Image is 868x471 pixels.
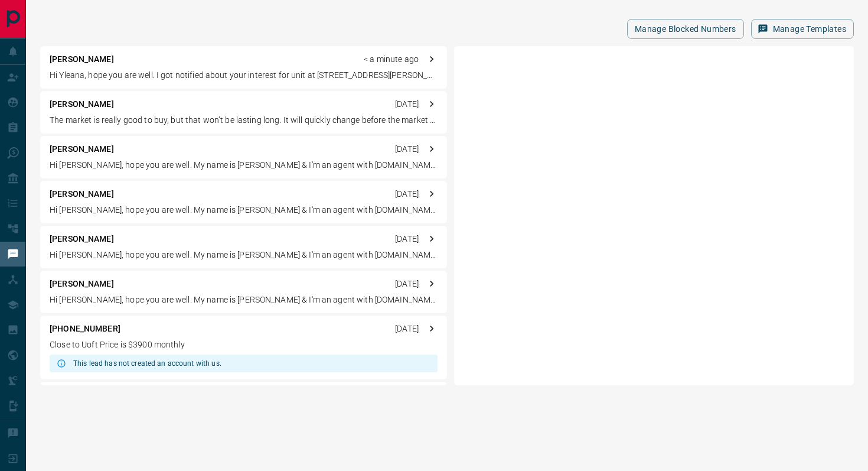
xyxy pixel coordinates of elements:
p: Hi [PERSON_NAME], hope you are well. My name is [PERSON_NAME] & I'm an agent with [DOMAIN_NAME] I... [50,159,438,171]
p: [DATE] [395,278,419,290]
p: [PERSON_NAME] [50,143,114,155]
button: Manage Blocked Numbers [627,19,744,39]
p: Close to Uoft Price is $3900 monthly [50,339,438,351]
p: Hi [PERSON_NAME], hope you are well. My name is [PERSON_NAME] & I'm an agent with [DOMAIN_NAME] I... [50,294,438,306]
p: [PERSON_NAME] [50,233,114,245]
p: Hi [PERSON_NAME], hope you are well. My name is [PERSON_NAME] & I'm an agent with [DOMAIN_NAME] I... [50,204,438,216]
p: [DATE] [395,233,419,245]
p: [PERSON_NAME] [50,278,114,290]
p: [PERSON_NAME] [50,53,114,66]
p: Hi Yleana, hope you are well. I got notified about your interest for unit at [STREET_ADDRESS][PER... [50,69,438,82]
p: [DATE] [395,188,419,200]
div: This lead has not created an account with us. [73,355,221,372]
p: < a minute ago [364,53,419,66]
p: [PHONE_NUMBER] [50,323,120,335]
p: [PERSON_NAME] [50,98,114,111]
p: The market is really good to buy, but that won’t be lasting long. It will quickly change before t... [50,114,438,126]
p: [DATE] [395,143,419,155]
p: [PERSON_NAME] [50,188,114,200]
p: [DATE] [395,98,419,111]
p: [DATE] [395,323,419,335]
button: Manage Templates [751,19,854,39]
p: Hi [PERSON_NAME], hope you are well. My name is [PERSON_NAME] & I'm an agent with [DOMAIN_NAME] I... [50,249,438,261]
